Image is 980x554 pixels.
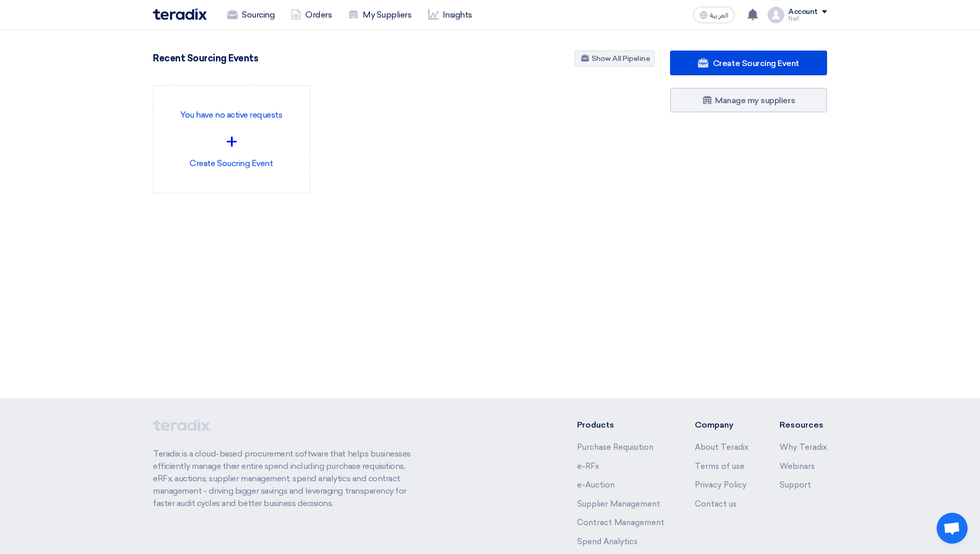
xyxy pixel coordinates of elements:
[577,480,615,490] a: e-Auction
[577,443,654,452] a: Purchase Requisition
[283,4,340,26] a: Orders
[695,443,749,452] a: About Teradix
[577,462,599,471] a: e-RFx
[162,94,301,185] div: Create Soucring Event
[695,499,737,509] a: Contact us
[695,462,744,471] a: Terms of use
[577,419,664,431] li: Products
[713,58,799,68] span: Create Sourcing Event
[780,462,815,471] a: Webinars
[162,126,301,157] div: +
[780,443,827,452] a: Why Teradix
[937,513,968,544] div: Open chat
[788,16,827,22] div: Naif
[153,8,207,20] img: Teradix logo
[153,448,423,510] p: Teradix is a cloud-based procurement software that helps businesses efficiently manage their enti...
[693,7,735,23] button: العربية
[574,51,655,67] a: Show All Pipeline
[695,480,746,490] a: Privacy Policy
[340,4,419,26] a: My Suppliers
[788,8,818,17] div: Account
[577,499,660,509] a: Supplier Management
[768,7,784,23] img: profile_test.png
[577,537,637,546] a: Spend Analytics
[710,12,728,19] span: العربية
[153,53,258,64] h4: Recent Sourcing Events
[577,518,664,527] a: Contract Management
[670,88,827,112] a: Manage my suppliers
[780,419,827,431] li: Resources
[162,109,301,121] p: You have no active requests
[420,4,480,26] a: Insights
[780,480,811,490] a: Support
[219,4,283,26] a: Sourcing
[695,419,749,431] li: Company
